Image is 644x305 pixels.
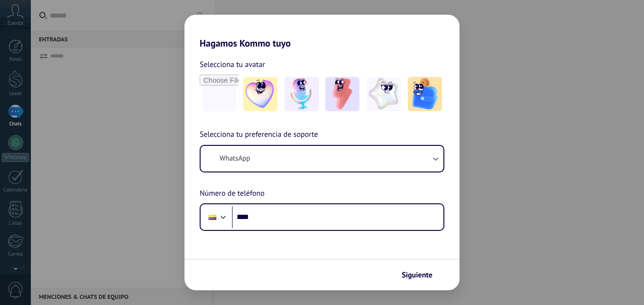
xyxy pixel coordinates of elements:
button: WhatsApp [201,146,443,172]
span: Selecciona tu preferencia de soporte [200,129,318,141]
button: Siguiente [397,267,445,283]
img: -4.jpeg [367,77,401,111]
img: -2.jpeg [285,77,319,111]
img: -1.jpeg [243,77,277,111]
h2: Hagamos Kommo tuyo [184,15,460,49]
span: WhatsApp [220,154,250,163]
span: Selecciona tu avatar [200,58,265,71]
div: Ecuador: + 593 [203,207,221,227]
span: Siguiente [402,272,432,278]
img: -3.jpeg [325,77,359,111]
span: Número de teléfono [200,188,265,200]
img: -5.jpeg [408,77,442,111]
